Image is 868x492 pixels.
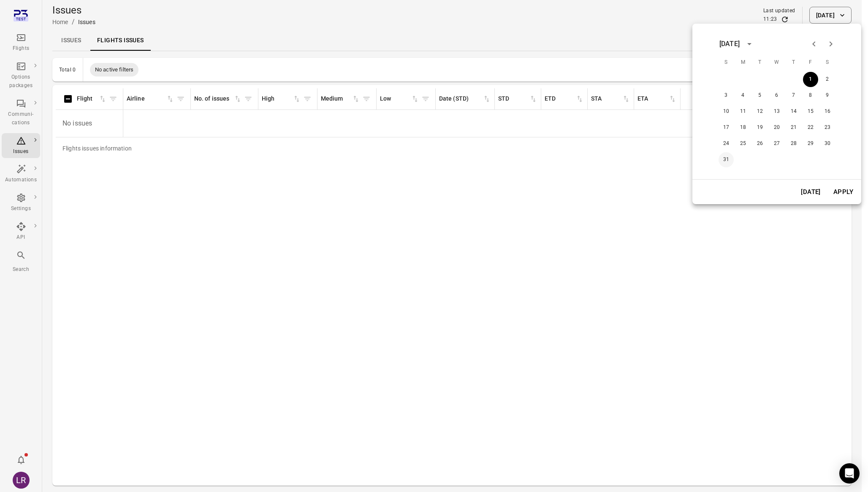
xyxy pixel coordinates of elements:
[786,54,801,71] span: Thursday
[786,104,801,119] button: 14
[735,104,751,119] button: 11
[719,39,740,49] div: [DATE]
[735,54,751,71] span: Monday
[786,88,801,103] button: 7
[803,136,818,151] button: 29
[803,120,818,135] button: 22
[719,120,734,135] button: 17
[742,37,757,51] button: calendar view is open, switch to year view
[806,36,822,52] button: Previous month
[786,120,801,135] button: 21
[735,88,751,103] button: 4
[769,54,784,71] span: Wednesday
[820,54,835,71] span: Saturday
[820,104,835,119] button: 16
[752,104,768,119] button: 12
[803,88,818,103] button: 8
[803,72,818,87] button: 1
[796,183,825,201] button: [DATE]
[839,463,860,484] div: Open Intercom Messenger
[820,120,835,135] button: 23
[719,88,734,103] button: 3
[769,120,784,135] button: 20
[752,120,768,135] button: 19
[820,88,835,103] button: 9
[719,152,734,167] button: 31
[752,136,768,151] button: 26
[752,54,768,71] span: Tuesday
[803,104,818,119] button: 15
[719,136,734,151] button: 24
[735,136,751,151] button: 25
[786,136,801,151] button: 28
[829,183,858,201] button: Apply
[769,104,784,119] button: 13
[820,136,835,151] button: 30
[769,88,784,103] button: 6
[752,88,768,103] button: 5
[769,136,784,151] button: 27
[735,120,751,135] button: 18
[820,72,835,87] button: 2
[719,54,734,71] span: Sunday
[822,36,839,52] button: Next month
[803,54,818,71] span: Friday
[719,104,734,119] button: 10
